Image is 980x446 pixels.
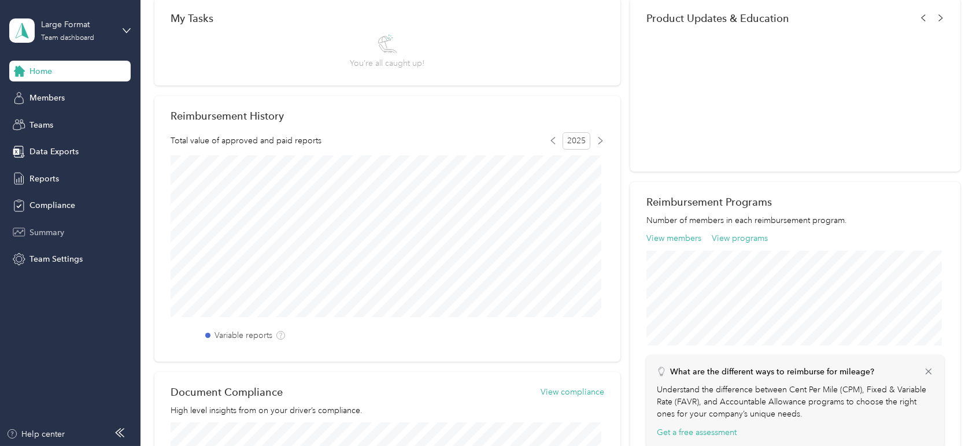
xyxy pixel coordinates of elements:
span: Members [29,92,65,104]
span: Data Exports [29,146,79,158]
div: Large Format [41,18,113,31]
span: Reports [29,173,59,185]
p: Number of members in each reimbursement program. [646,214,944,226]
span: 2025 [563,132,590,150]
button: Get a free assessment [657,426,737,438]
button: View compliance [541,386,604,398]
span: Home [29,65,52,77]
div: Team dashboard [41,35,94,42]
span: You’re all caught up! [350,57,424,69]
div: My Tasks [171,12,604,24]
span: Compliance [29,199,75,211]
span: Team Settings [29,253,83,265]
span: Product Updates & Education [646,12,789,24]
span: Teams [29,119,53,131]
button: Help center [6,428,65,440]
span: Total value of approved and paid reports [171,135,321,147]
h2: Document Compliance [171,386,283,398]
button: View programs [712,232,768,244]
button: View members [646,232,701,244]
p: High level insights from on your driver’s compliance. [171,404,604,417]
h2: Reimbursement Programs [646,196,944,208]
p: What are the different ways to reimburse for mileage? [670,366,874,378]
h2: Reimbursement History [171,110,284,122]
p: Understand the difference between Cent Per Mile (CPM), Fixed & Variable Rate (FAVR), and Accounta... [657,384,934,420]
iframe: Everlance-gr Chat Button Frame [915,381,980,446]
span: Summary [29,226,64,239]
label: Variable reports [215,329,272,341]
